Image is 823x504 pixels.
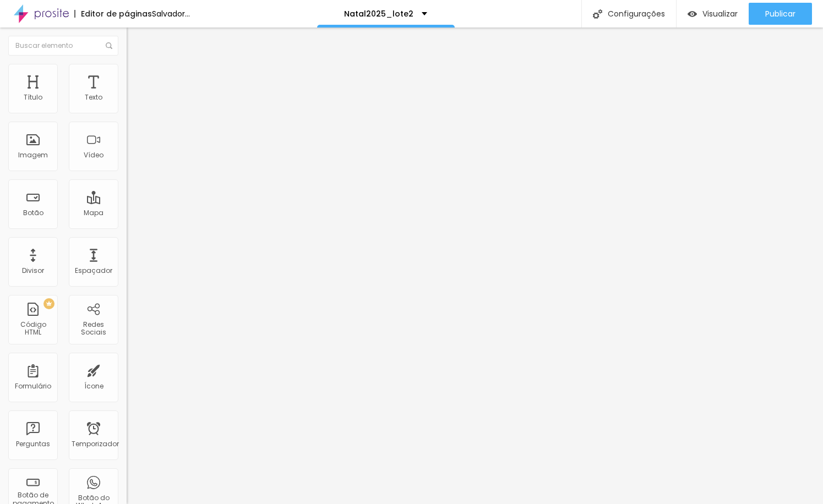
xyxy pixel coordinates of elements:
font: Formulário [15,381,51,391]
font: Visualizar [702,8,738,19]
font: Salvador... [152,8,190,19]
input: Buscar elemento [8,36,118,56]
button: Publicar [749,3,812,25]
iframe: Editor [127,28,823,504]
font: Editor de páginas [81,8,152,19]
font: Botão [23,208,43,217]
font: Código HTML [20,320,46,337]
font: Divisor [22,266,44,275]
font: Título [24,92,42,102]
font: Configurações [608,8,665,19]
font: Imagem [18,150,48,160]
font: Vídeo [84,150,103,160]
font: Perguntas [16,439,50,448]
img: view-1.svg [688,9,697,19]
font: Espaçador [75,266,112,275]
font: Mapa [84,208,103,217]
img: Ícone [106,42,112,49]
font: Redes Sociais [81,320,106,337]
font: Ícone [84,381,103,391]
button: Visualizar [677,3,749,25]
font: Publicar [765,8,795,19]
font: Texto [85,92,102,102]
font: Temporizador [72,439,119,448]
img: Ícone [593,9,602,19]
font: Natal2025_lote2 [344,8,413,19]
